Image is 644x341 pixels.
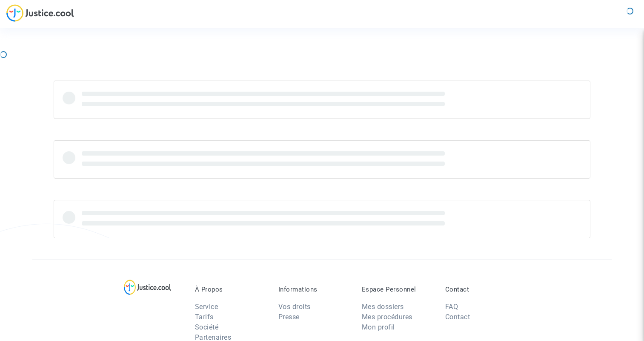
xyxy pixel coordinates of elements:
a: Société [195,323,219,331]
a: Mon profil [362,323,395,331]
a: Presse [278,313,300,321]
p: Espace Personnel [362,286,432,293]
p: À Propos [195,286,266,293]
a: Tarifs [195,313,214,321]
p: Informations [278,286,349,293]
img: jc-logo.svg [6,4,74,22]
p: Contact [445,286,516,293]
img: logo-lg.svg [124,280,171,295]
a: Service [195,303,218,311]
a: Contact [445,313,470,321]
a: Mes dossiers [362,303,404,311]
a: FAQ [445,303,458,311]
a: Mes procédures [362,313,412,321]
a: Vos droits [278,303,311,311]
